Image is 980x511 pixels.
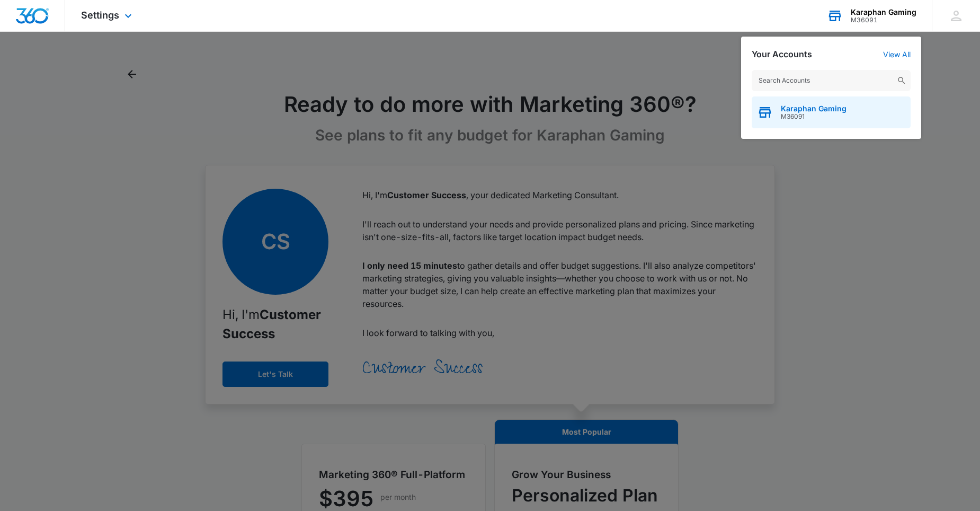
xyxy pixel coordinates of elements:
h2: Your Accounts [752,49,812,59]
span: Karaphan Gaming [781,104,847,113]
button: Karaphan GamingM36091 [752,96,911,128]
div: account name [851,8,916,16]
div: account id [851,16,916,24]
span: Settings [81,10,119,21]
a: View All [883,50,911,59]
input: Search Accounts [752,70,911,91]
span: M36091 [781,113,847,120]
